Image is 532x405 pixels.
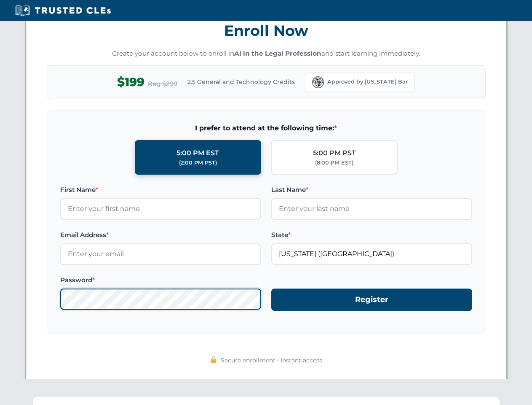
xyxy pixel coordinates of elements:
[315,159,353,167] div: (8:00 PM EST)
[148,79,177,89] span: Reg $299
[327,78,408,86] span: Approved by [US_STATE] Bar
[271,289,472,311] button: Register
[47,17,486,44] h3: Enroll Now
[312,76,324,88] img: Florida Bar
[13,4,113,17] img: Trusted CLEs
[60,123,472,134] span: I prefer to attend at the following time:
[271,230,472,240] label: State
[271,185,472,195] label: Last Name
[60,230,261,240] label: Email Address
[179,159,217,167] div: (2:00 PM PST)
[271,198,472,219] input: Enter your last name
[60,275,261,285] label: Password
[210,356,217,363] img: 🔒
[117,73,144,92] span: $199
[47,49,486,59] p: Create your account below to enroll in and start learning immediately.
[176,148,219,159] div: 5:00 PM EST
[60,185,261,195] label: First Name
[221,356,322,365] span: Secure enrollment • Instant access
[60,243,261,265] input: Enter your email
[187,77,295,86] span: 2.5 General and Technology Credits
[234,49,321,57] strong: AI in the Legal Profession
[313,148,356,159] div: 5:00 PM PST
[271,243,472,265] input: Florida (FL)
[60,198,261,219] input: Enter your first name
